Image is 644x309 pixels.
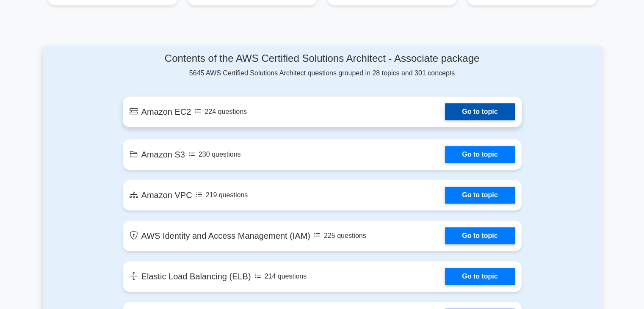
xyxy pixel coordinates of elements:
a: Go to topic [445,187,514,204]
a: Go to topic [445,103,514,120]
a: Go to topic [445,146,514,163]
a: Go to topic [445,268,514,285]
h4: Contents of the AWS Certified Solutions Architect - Associate package [123,52,522,65]
a: Go to topic [445,227,514,244]
div: 5645 AWS Certified Solutions Architect questions grouped in 28 topics and 301 concepts [123,52,522,78]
